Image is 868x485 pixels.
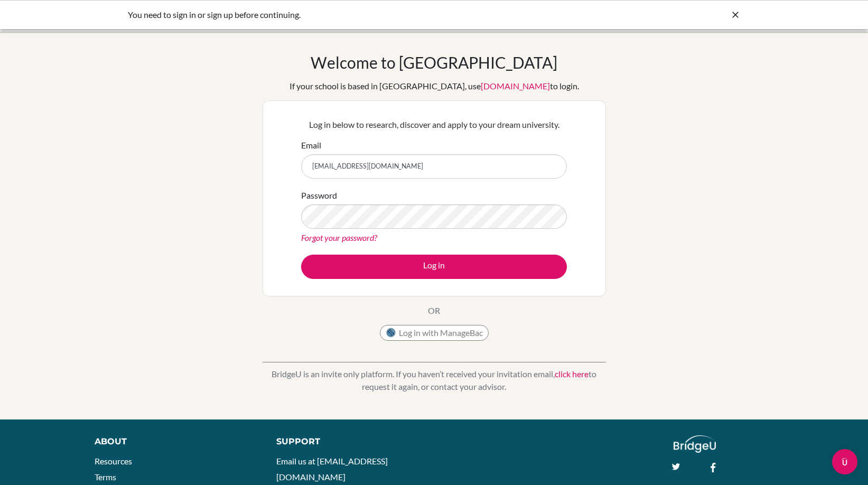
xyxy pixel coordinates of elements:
[290,80,579,92] div: If your school is based in [GEOGRAPHIC_DATA], use to login.
[95,456,132,466] a: Resources
[95,435,253,448] div: About
[674,435,716,453] img: logo_white@2x-f4f0deed5e89b7ecb1c2cc34c3e3d731f90f0f143d5ea2071677605dd97b5244.png
[481,81,550,91] a: [DOMAIN_NAME]
[301,255,567,279] button: Log in
[832,449,857,474] div: Open Intercom Messenger
[276,435,423,448] div: Support
[95,472,116,482] a: Terms
[301,118,567,131] p: Log in below to research, discover and apply to your dream university.
[311,53,557,72] h1: Welcome to [GEOGRAPHIC_DATA]
[301,232,377,243] a: Forgot your password?
[428,304,440,317] p: OR
[276,456,388,482] a: Email us at [EMAIL_ADDRESS][DOMAIN_NAME]
[301,189,337,202] label: Password
[263,368,606,393] p: BridgeU is an invite only platform. If you haven’t received your invitation email, to request it ...
[380,325,489,341] button: Log in with ManageBac
[128,8,582,21] div: You need to sign in or sign up before continuing.
[301,139,321,152] label: Email
[555,369,589,379] a: click here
